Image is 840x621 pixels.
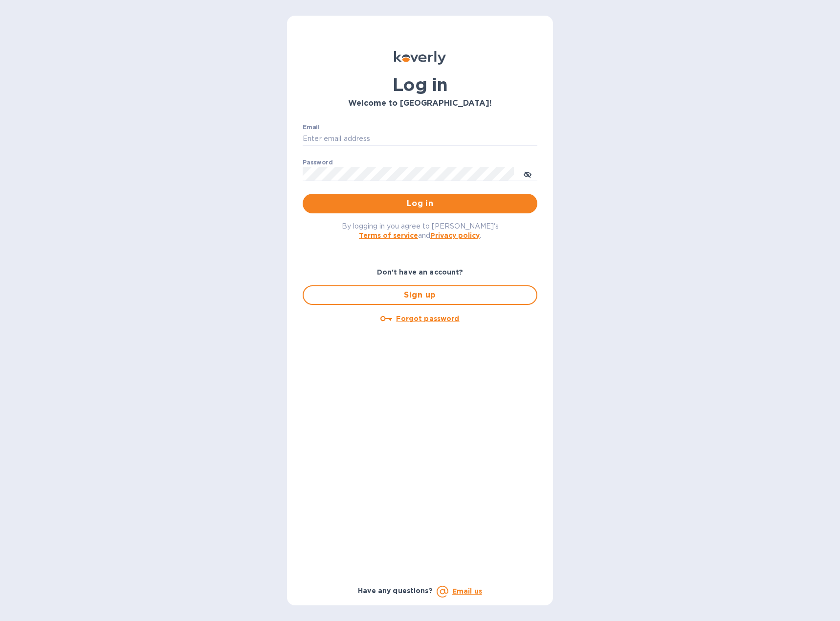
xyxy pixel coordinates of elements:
button: Sign up [303,285,537,305]
a: Email us [452,587,482,595]
a: Privacy policy [430,231,480,239]
span: Log in [310,198,530,209]
a: Terms of service [359,231,418,239]
b: Don't have an account? [377,268,464,276]
span: Sign up [311,289,529,301]
h1: Log in [303,74,537,95]
span: By logging in you agree to [PERSON_NAME]'s and . [342,222,499,239]
label: Email [303,124,320,130]
button: toggle password visibility [518,164,537,184]
u: Forgot password [396,315,459,322]
img: Koverly [394,51,446,65]
label: Password [303,160,332,165]
h3: Welcome to [GEOGRAPHIC_DATA]! [303,99,537,108]
input: Enter email address [303,132,537,146]
button: Log in [303,194,537,213]
b: Have any questions? [358,587,433,595]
